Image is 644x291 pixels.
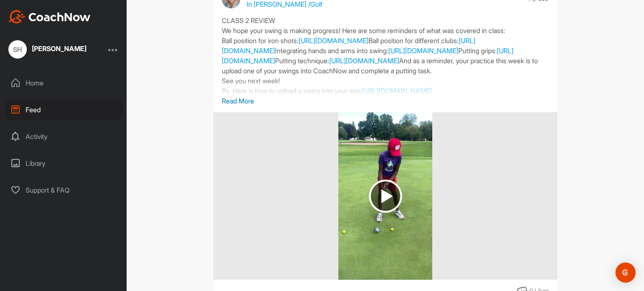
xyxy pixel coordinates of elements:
[8,10,91,23] img: CoachNow
[299,36,369,45] a: [URL][DOMAIN_NAME]
[369,180,402,213] img: play
[338,112,432,280] img: media
[5,126,123,147] div: Activity
[5,72,123,93] div: Home
[222,15,549,96] div: CLASS 2 REVIEW We hope your swing is making progress! Here are some reminders of what was covered...
[615,263,636,283] div: Open Intercom Messenger
[5,180,123,201] div: Support & FAQ
[222,96,549,106] p: Read More
[388,46,458,55] a: [URL][DOMAIN_NAME]
[5,99,123,120] div: Feed
[329,57,399,65] a: [URL][DOMAIN_NAME]
[32,45,86,52] div: [PERSON_NAME]
[8,40,27,59] div: SH
[5,153,123,174] div: Library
